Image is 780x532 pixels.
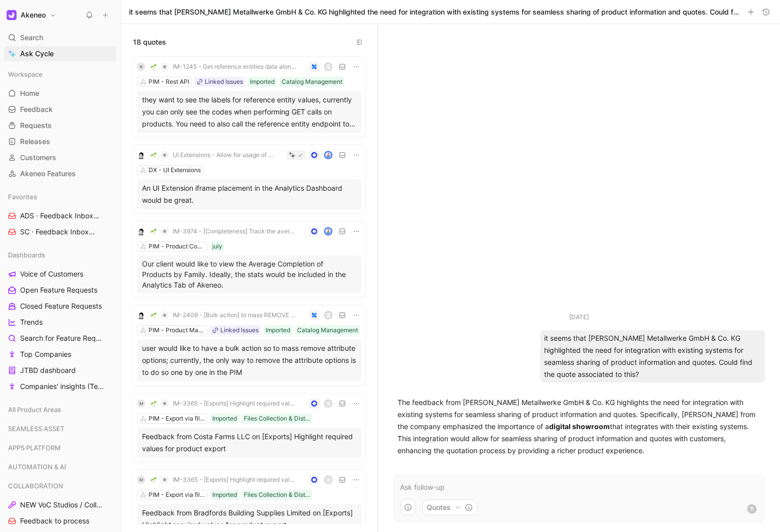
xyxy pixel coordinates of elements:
a: Customers [4,150,116,165]
div: SEAMLESS ASSET [4,421,116,436]
span: UI Extensions - Allow for usage of one extension in several placements [173,151,274,159]
div: Imported [212,414,237,424]
a: Search for Feature Requests [4,331,116,346]
div: APPS PLATFORM [4,440,116,455]
div: Search [4,30,116,45]
div: COLLABORATION [4,478,116,493]
img: 5d88df774d5e8b47b556f8a383a59ab0.jpg [137,311,145,319]
div: Catalog Management [282,77,342,87]
span: SC · Feedback Inbox [20,227,99,237]
div: they want to see the labels for reference entity values, currently you can only see the codes whe... [142,94,356,130]
span: Customers [20,153,56,163]
img: 🌱 [151,152,157,158]
button: 🌱IM-1245 - Get reference entities data along with product data in one API call [147,61,300,73]
span: ADS · Feedback Inbox [20,211,100,221]
button: Quotes [422,499,477,515]
span: Voice of Customers [20,269,83,279]
div: All Product Areas [4,402,116,420]
div: SEAMLESS ASSET [4,421,116,439]
a: Companies' insights (Test [PERSON_NAME]) [4,379,116,394]
a: Requests [4,118,116,133]
div: DX - UI Extensions [149,165,201,175]
span: IM-3974 - [Completeness] Track the average completion by family in the activity dashboard [173,227,297,235]
a: Open Feature Requests [4,283,116,298]
a: JTBD dashboard [4,363,116,378]
button: 🌱IM-3974 - [Completeness] Track the average completion by family in the activity dashboard [147,225,300,237]
span: Open Feature Requests [20,285,97,295]
img: 🌱 [151,64,157,70]
p: Our client would like to view the Average Completion of Products by Family. Ideally, the stats wo... [142,258,356,290]
div: All Product Areas [4,402,116,417]
div: S [325,312,332,319]
button: 🌱IM-3365 - [Exports] Highlight required values for product export [147,474,300,486]
span: NEW VoC Studios / Collaboration [20,500,104,510]
a: Top Companies [4,347,116,362]
div: july [212,241,222,251]
span: IM-2408 - [Bulk action] to mass REMOVE attributes or attribute options from PRODUCTS [173,311,297,319]
div: An UI Extension iframe placement in the Analytics Dashboard would be great. [142,182,356,206]
img: 5d88df774d5e8b47b556f8a383a59ab0.jpg [137,227,145,235]
div: M [137,400,145,408]
div: S [325,401,332,407]
a: NEW VoC Studios / Collaboration [4,497,116,512]
div: Linked Issues [220,325,258,335]
span: Favorites [8,192,37,202]
button: AkeneoAkeneo [4,8,59,22]
a: Feedback [4,102,116,117]
div: Feedback from Bradfords Building Supplies Limited on [Exports] Highlight required values for prod... [142,507,356,531]
div: DashboardsVoice of CustomersOpen Feature RequestsClosed Feature RequestsTrendsSearch for Feature ... [4,247,116,394]
div: S [325,64,332,70]
img: avatar [325,228,332,235]
a: Feedback to process [4,513,116,528]
div: Catalog Management [297,325,358,335]
button: 🌱IM-2408 - [Bulk action] to mass REMOVE attributes or attribute options from PRODUCTS [147,309,300,321]
img: 🌱 [151,228,157,234]
h1: it seems that [PERSON_NAME] Metallwerke GmbH & Co. KG highlighted the need for integration with e... [129,7,739,17]
div: Files Collection & Distribution [244,414,310,424]
span: Feedback [20,104,53,114]
span: Ask Cycle [20,48,54,60]
a: Closed Feature Requests [4,299,116,314]
span: All Product Areas [8,405,61,415]
a: Ask Cycle [4,46,116,61]
span: 18 quotes [133,36,166,48]
div: PIM - Product Completeness [149,241,205,251]
div: J [325,477,332,483]
span: Search [20,32,43,44]
span: IM-3365 - [Exports] Highlight required values for product export [173,400,297,408]
button: 🌱IM-3365 - [Exports] Highlight required values for product export [147,397,300,410]
div: Files Collection & Distribution [244,490,310,500]
span: Akeneo Features [20,169,76,179]
div: Favorites [4,189,116,204]
div: Linked Issues [205,77,243,87]
span: Releases [20,137,50,147]
span: IM-3365 - [Exports] Highlight required values for product export [173,476,297,484]
span: JTBD dashboard [20,365,76,375]
span: Companies' insights (Test [PERSON_NAME]) [20,381,106,391]
div: Imported [212,490,237,500]
div: AUTOMATION & AI [4,459,116,477]
div: user would like to have a bulk action so to mass remove attribute options; currently, the only wa... [142,342,356,378]
img: 🌱 [151,312,157,318]
h1: Akeneo [21,11,46,20]
img: 🌱 [151,401,157,407]
a: Home [4,86,116,101]
img: avatar [325,152,332,159]
div: M [137,476,145,484]
img: Akeneo [7,10,17,20]
img: 5d88df774d5e8b47b556f8a383a59ab0.jpg [137,151,145,159]
span: APPS PLATFORM [8,443,61,453]
span: Workspace [8,69,43,79]
span: IM-1245 - Get reference entities data along with product data in one API call [173,63,297,71]
div: [DATE] [569,312,589,322]
span: Requests [20,120,52,130]
button: 🌱UI Extensions - Allow for usage of one extension in several placements [147,149,278,161]
span: Trends [20,317,43,327]
div: PIM - Product Mass Actions (Bulk) [149,325,205,335]
span: Closed Feature Requests [20,301,102,311]
img: 🌱 [151,477,157,483]
div: APPS PLATFORM [4,440,116,458]
div: Imported [266,325,290,335]
div: it seems that [PERSON_NAME] Metallwerke GmbH & Co. KG highlighted the need for integration with e... [540,330,765,382]
div: Dashboards [4,247,116,262]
